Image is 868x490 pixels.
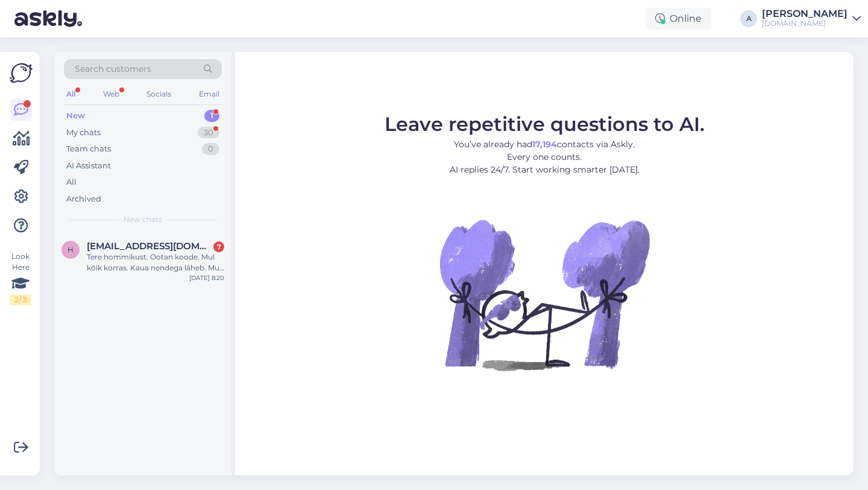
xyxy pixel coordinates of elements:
div: Online [646,8,711,30]
div: [DOMAIN_NAME] [762,19,848,28]
div: 30 [198,127,219,139]
img: No Chat active [436,186,653,403]
b: 17,194 [532,139,557,150]
div: AI Assistant [66,160,111,172]
span: Leave repetitive questions to AI. [385,112,705,136]
div: Team chats [66,143,111,155]
div: Email [197,86,222,102]
div: Tere hommikust. Ootan koode. Mul kõik korras. Kaua nendega läheb. Mul [PERSON_NAME] laekunud. Pal... [87,252,224,273]
p: You’ve already had contacts via Askly. Every one counts. AI replies 24/7. Start working smarter [... [385,138,705,176]
div: All [66,176,77,188]
div: Look Here [10,251,31,305]
div: Web [101,86,122,102]
img: Askly Logo [10,62,33,84]
div: New [66,110,85,122]
div: [PERSON_NAME] [762,9,848,19]
a: [PERSON_NAME][DOMAIN_NAME] [762,9,861,28]
div: 7 [213,241,224,252]
div: 2 / 3 [10,294,31,305]
div: 0 [202,143,219,155]
div: A [740,10,757,27]
div: Socials [144,86,174,102]
div: [DATE] 8:20 [189,273,224,282]
span: h [68,245,74,254]
span: New chats [124,214,162,225]
span: Search customers [75,63,151,75]
div: 1 [204,110,219,122]
div: Archived [66,193,101,205]
div: All [64,86,78,102]
span: hiljamoller@hotmail.com [87,241,212,252]
div: My chats [66,127,101,139]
